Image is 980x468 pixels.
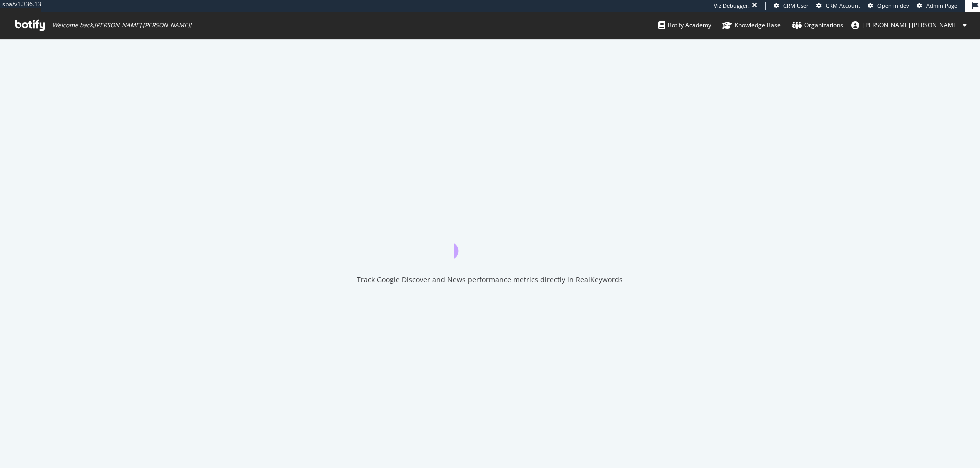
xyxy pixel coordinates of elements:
div: Botify Academy [658,20,711,30]
span: CRM User [783,2,809,9]
span: Admin Page [926,2,957,9]
div: animation [454,223,526,259]
div: Viz Debugger: [714,2,750,10]
button: [PERSON_NAME].[PERSON_NAME] [843,17,975,33]
span: ryan.flanagan [863,21,959,29]
a: Open in dev [868,2,909,10]
span: CRM Account [826,2,860,9]
a: CRM User [774,2,809,10]
a: CRM Account [816,2,860,10]
div: Track Google Discover and News performance metrics directly in RealKeywords [357,275,623,285]
a: Organizations [792,12,843,39]
a: Admin Page [917,2,957,10]
a: Knowledge Base [722,12,781,39]
span: Open in dev [877,2,909,9]
div: Knowledge Base [722,20,781,30]
a: Botify Academy [658,12,711,39]
span: Welcome back, [PERSON_NAME].[PERSON_NAME] ! [52,21,191,29]
div: Organizations [792,20,843,30]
